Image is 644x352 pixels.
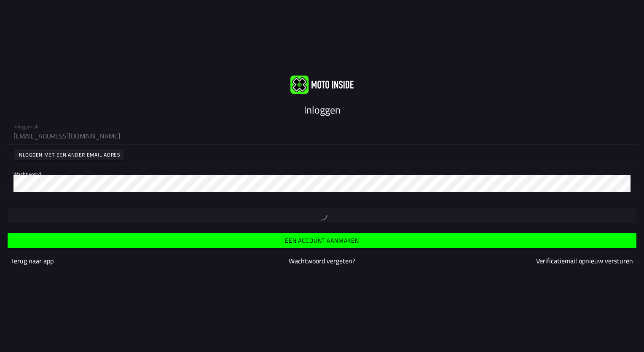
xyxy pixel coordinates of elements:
ion-text: Inloggen [304,102,341,117]
a: Wachtwoord vergeten? [289,256,355,266]
ion-button: Inloggen met een ander email adres [14,149,123,160]
ion-button: Een account aanmaken [8,233,636,248]
a: Terug naar app [11,256,54,266]
a: Verificatiemail opnieuw versturen [536,256,633,266]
